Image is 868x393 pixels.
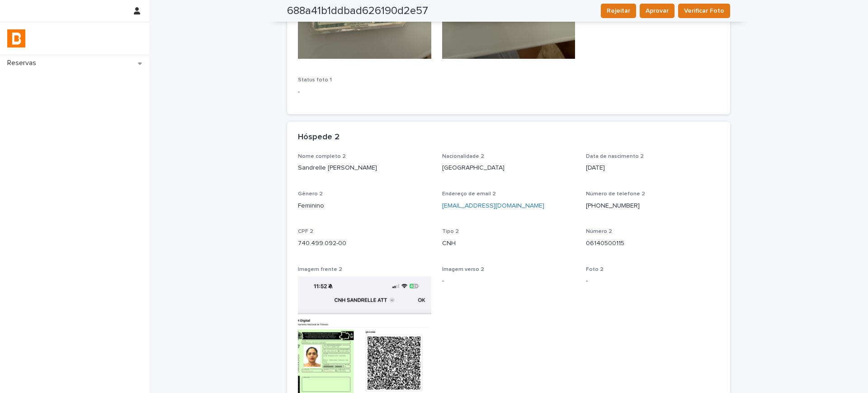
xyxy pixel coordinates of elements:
span: Foto 2 [586,267,604,272]
p: Reservas [4,59,43,67]
span: Endereço de email 2 [442,191,496,197]
span: Nome completo 2 [298,154,346,159]
p: [GEOGRAPHIC_DATA] [442,163,576,173]
span: Data de nascimento 2 [586,154,644,159]
span: Imagem verso 2 [442,267,484,272]
button: Verificar Foto [678,4,730,18]
span: Gênero 2 [298,191,323,197]
span: CPF 2 [298,229,313,234]
span: Verificar Foto [684,6,724,15]
span: Número 2 [586,229,612,234]
span: Rejeitar [607,6,630,15]
p: Feminino [298,201,431,211]
p: 06140500115 [586,239,719,248]
p: - [586,276,719,286]
span: Tipo 2 [442,229,459,234]
h2: Hóspede 2 [298,133,340,142]
button: Aprovar [640,4,675,18]
span: Status foto 1 [298,77,332,83]
p: [DATE] [586,163,719,173]
h2: 688a41b1ddbad626190d2e57 [287,5,428,18]
span: Número de telefone 2 [586,191,645,197]
img: zVaNuJHRTjyIjT5M9Xd5 [7,29,25,47]
span: Imagem frente 2 [298,267,342,272]
button: Rejeitar [601,4,636,18]
p: CNH [442,239,576,248]
span: Nacionalidade 2 [442,154,484,159]
p: - [298,87,431,97]
a: [EMAIL_ADDRESS][DOMAIN_NAME] [442,203,544,209]
p: 740.499.092-00 [298,239,431,248]
a: [PHONE_NUMBER] [586,203,640,209]
p: Sandrelle [PERSON_NAME] [298,163,431,173]
span: Aprovar [646,6,669,15]
p: - [442,276,576,286]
